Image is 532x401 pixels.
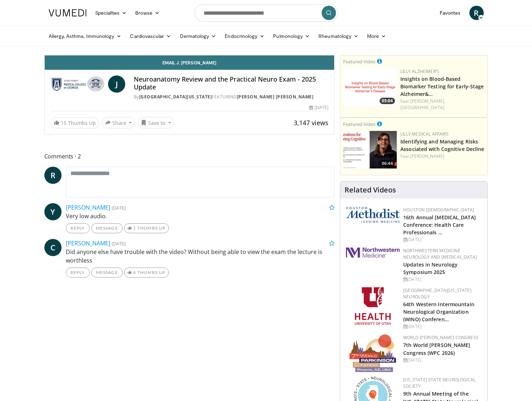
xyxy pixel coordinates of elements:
[343,131,397,168] img: fc5f84e2-5eb7-4c65-9fa9-08971b8c96b8.jpg.150x105_q85_crop-smart_upscale.jpg
[50,117,99,128] a: 15 Thumbs Up
[343,68,397,106] a: 05:04
[403,301,474,323] a: 64th Western Intermountain Neurological Organization (WINO) Conferen…
[124,223,169,233] a: 1 Thumbs Up
[343,131,397,168] a: 06:44
[45,55,335,70] a: Email J. [PERSON_NAME]
[44,239,62,256] a: C
[134,75,328,91] h4: Neuroanatomy Review and the Practical Neuro Exam - 2025 Update
[346,207,400,223] img: 5e4488cc-e109-4a4e-9fd9-73bb9237ee91.png.150x105_q85_autocrop_double_scale_upscale_version-0.2.png
[131,6,164,20] a: Browse
[403,334,478,341] a: World [PERSON_NAME] Congress
[400,98,484,111] div: Feat.
[112,240,126,247] small: [DATE]
[400,75,484,97] a: Insights on Blood-Based Biomarker Testing for Early-Stage Alzheimer&…
[403,287,472,300] a: [GEOGRAPHIC_DATA][US_STATE] Neurology
[112,205,126,211] small: [DATE]
[355,287,391,325] img: f6362829-b0a3-407d-a044-59546adfd345.png.150x105_q85_autocrop_double_scale_upscale_version-0.2.png
[44,167,62,184] a: R
[91,6,131,20] a: Specialties
[66,239,110,247] a: [PERSON_NAME]
[343,58,376,65] small: Featured Video
[195,4,338,21] input: Search topics, interventions
[400,68,439,74] a: Lilly Alzheimer’s
[133,270,136,275] span: 4
[124,268,169,278] a: 4 Thumbs Up
[403,377,475,389] a: [US_STATE] State Neurological Society
[380,98,395,104] span: 05:04
[102,117,135,128] button: Share
[66,248,335,265] p: Did anyone else have trouble with the video? Without being able to view the exam the lecture is w...
[403,261,458,275] a: Updates in Neurology Symposium 2025
[400,153,484,160] div: Feat.
[237,94,314,100] a: [PERSON_NAME] [PERSON_NAME]
[294,118,328,127] span: 3,147 views
[343,121,376,127] small: Featured Video
[139,94,212,100] a: [GEOGRAPHIC_DATA][US_STATE]
[269,29,314,43] a: Pulmonology
[49,9,87,16] img: VuMedi Logo
[345,186,396,194] h4: Related Videos
[61,119,67,126] span: 15
[126,29,175,43] a: Cardiovascular
[403,342,470,356] a: 7th World [PERSON_NAME] Congress (WPC 2026)
[403,214,476,236] a: 16th Annual [MEDICAL_DATA] Conference: Health Care Professionals …
[363,29,390,43] a: More
[134,94,328,100] div: By FEATURING
[380,160,395,167] span: 06:44
[91,268,123,278] a: Message
[50,75,105,93] img: Medical College of Georgia - Augusta University
[66,204,110,211] a: [PERSON_NAME]
[44,152,335,161] span: Comments 2
[220,29,269,43] a: Endocrinology
[403,248,477,260] a: Northwestern Medicine Neurology and [MEDICAL_DATA]
[108,75,125,93] a: J
[346,248,400,258] img: 2a462fb6-9365-492a-ac79-3166a6f924d8.png.150x105_q85_autocrop_double_scale_upscale_version-0.2.jpg
[66,223,90,233] a: Reply
[91,223,123,233] a: Message
[435,6,465,20] a: Favorites
[309,104,328,111] div: [DATE]
[66,268,90,278] a: Reply
[403,236,482,243] div: [DATE]
[44,203,62,220] a: Y
[44,29,126,43] a: Allergy, Asthma, Immunology
[66,212,335,220] p: Very low audio.
[469,6,484,20] a: R
[176,29,221,43] a: Dermatology
[400,131,449,137] a: Lilly Medical Affairs
[403,276,482,283] div: [DATE]
[314,29,363,43] a: Rheumatology
[400,98,444,111] a: [PERSON_NAME][GEOGRAPHIC_DATA]
[350,334,396,372] img: 16fe1da8-a9a0-4f15-bd45-1dd1acf19c34.png.150x105_q85_autocrop_double_scale_upscale_version-0.2.png
[403,357,482,363] div: [DATE]
[138,117,174,128] button: Save to
[343,68,397,106] img: 89d2bcdb-a0e3-4b93-87d8-cca2ef42d978.png.150x105_q85_crop-smart_upscale.png
[403,207,474,213] a: Houston [DEMOGRAPHIC_DATA]
[400,138,484,152] a: Identifying and Managing Risks Associated with Cognitive Decline
[410,153,444,159] a: [PERSON_NAME]
[133,225,136,231] span: 1
[403,323,482,330] div: [DATE]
